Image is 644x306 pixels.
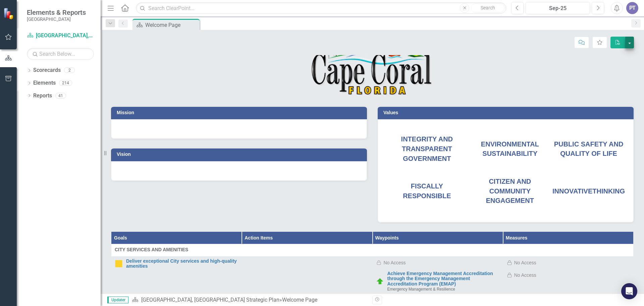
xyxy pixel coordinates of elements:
[107,297,128,303] span: Updater
[481,140,539,158] span: ENVIRONMENTAL SUSTAINABILITY
[403,182,451,200] span: FISCALLY RESPONSIBLE
[27,8,86,16] span: Elements & Reports
[33,79,56,87] a: Elements
[383,110,630,115] h3: Values
[64,68,75,73] div: 2
[55,93,66,98] div: 41
[387,271,499,287] a: Achieve Emergency Management Accreditation through the Emergency Management Accreditation Program...
[3,7,15,20] img: ClearPoint Strategy
[471,3,504,13] button: Search
[526,2,590,14] button: Sep-25
[376,277,384,286] img: On Schedule or Complete
[489,178,531,195] span: CITIZEN AND COMMUNITY
[115,246,630,253] span: CITY SERVICES AND AMENITIES
[145,21,198,29] div: Welcome Page
[401,135,453,162] span: INTEGRITY AND TRANSPARENT GOVERNMENT
[481,5,495,10] span: Search
[383,259,406,266] div: No Access
[136,2,506,14] input: Search ClearPoint...
[621,283,637,299] div: Open Intercom Messenger
[514,259,536,266] div: No Access
[59,80,72,86] div: 214
[117,152,364,157] h3: Vision
[33,67,61,74] a: Scorecards
[27,48,94,60] input: Search Below...
[126,259,238,269] a: Deliver exceptional City services and high-quality amenities
[311,22,434,97] img: Cape Coral, FL -- Logo
[117,110,364,115] h3: Mission
[33,92,52,100] a: Reports
[27,32,94,40] a: [GEOGRAPHIC_DATA], [GEOGRAPHIC_DATA] Strategic Plan
[486,197,534,204] span: ENGAGEMENT
[372,269,503,294] td: Double-Click to Edit Right Click for Context Menu
[626,2,638,14] button: PT
[554,140,624,158] span: PUBLIC SAFETY AND QUALITY OF LIFE
[552,187,625,195] span: INNOVATIVE
[282,297,317,303] div: Welcome Page
[27,16,86,22] small: [GEOGRAPHIC_DATA]
[514,272,536,278] div: No Access
[141,297,279,303] a: [GEOGRAPHIC_DATA], [GEOGRAPHIC_DATA] Strategic Plan
[528,4,588,12] div: Sep-25
[387,287,455,292] span: Emergency Management & Resilience
[132,296,367,304] div: »
[115,260,123,268] img: In Progress or Needs Work
[592,187,625,195] span: THINKING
